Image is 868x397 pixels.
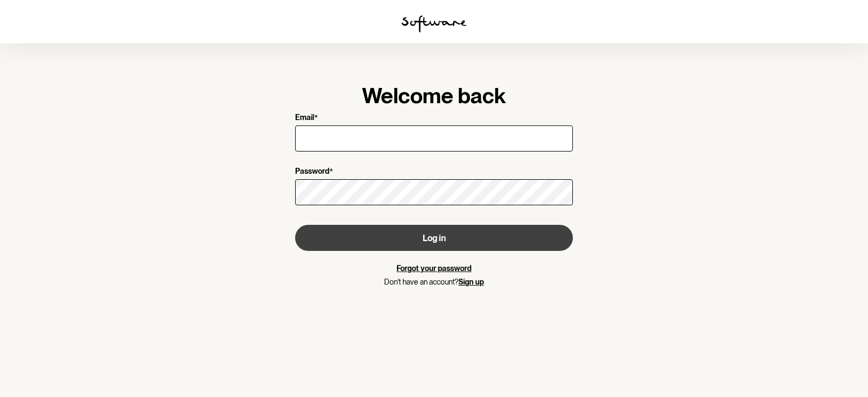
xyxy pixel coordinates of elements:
a: Sign up [458,278,484,286]
a: Forgot your password [397,264,471,273]
p: Don't have an account? [295,278,573,287]
h1: Welcome back [295,83,573,109]
img: software logo [401,15,467,33]
button: Log in [295,225,573,251]
p: Password [295,167,329,177]
p: Email [295,113,314,123]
